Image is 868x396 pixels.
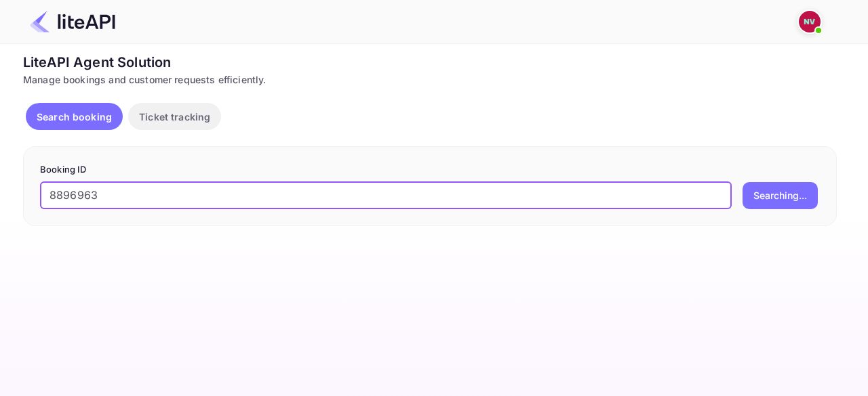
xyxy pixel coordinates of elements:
[30,11,115,32] img: LiteAPI Logo
[743,182,818,209] button: Searching...
[40,163,820,177] p: Booking ID
[799,11,821,32] img: Nicholas Valbusa
[40,182,732,209] input: Enter Booking ID (e.g., 63782194)
[37,110,112,124] p: Search booking
[23,72,837,87] div: Manage bookings and customer requests efficiently.
[139,110,210,124] p: Ticket tracking
[23,52,837,72] div: LiteAPI Agent Solution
